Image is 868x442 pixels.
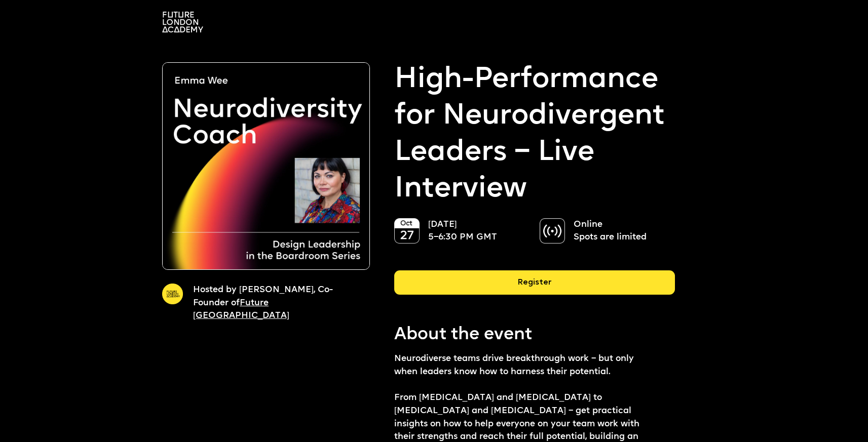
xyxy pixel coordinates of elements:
[394,62,675,208] strong: High-Performance for Neurodivergent Leaders – Live Interview
[193,284,352,323] p: Hosted by [PERSON_NAME], Co-Founder of
[394,323,675,347] p: About the event
[394,270,675,303] a: Register
[162,12,203,32] img: A logo saying in 3 lines: Future London Academy
[574,218,665,244] p: Online Spots are limited
[193,299,289,320] a: Future [GEOGRAPHIC_DATA]
[162,284,183,304] img: A yellow circle with Future London Academy logo
[428,218,519,244] p: [DATE] 5–6:30 PM GMT
[394,270,675,295] div: Register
